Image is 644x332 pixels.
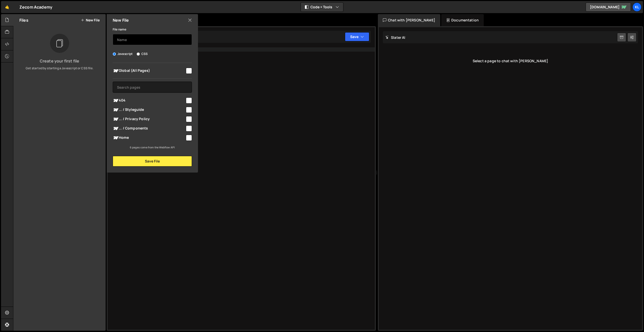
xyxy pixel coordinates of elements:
span: Global (All Pages) [113,68,185,74]
input: Javascript [113,52,116,56]
p: Get started by starting a Javascript or CSS file. [17,66,102,71]
h2: New File [113,17,129,23]
a: [DOMAIN_NAME] [586,3,631,12]
input: Search pages [113,82,192,93]
span: ... / Privacy Policy [113,116,185,122]
button: Save File [113,156,192,167]
button: Code + Tools [301,3,343,12]
a: 🤙 [1,1,13,13]
span: Home [113,135,185,141]
div: Documentation [441,14,484,26]
input: Name [113,34,192,45]
button: New File [81,18,100,22]
span: ... / Styleguide [113,107,185,113]
div: Zecom Academy [19,4,52,10]
label: CSS [137,51,148,56]
input: CSS [137,52,140,56]
label: Javascript [113,51,133,56]
span: 404 [113,97,185,104]
h2: Files [19,17,28,23]
label: File name [113,27,126,32]
h3: Create your first file [17,59,102,63]
button: Save [345,32,369,41]
h2: Slater AI [385,35,406,40]
div: Chat with [PERSON_NAME] [378,14,440,26]
div: Select a page to chat with [PERSON_NAME] [383,51,638,71]
small: 6 pages come from the Webflow API [130,146,175,149]
span: ... / Components [113,125,185,131]
a: Kl [632,3,641,12]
